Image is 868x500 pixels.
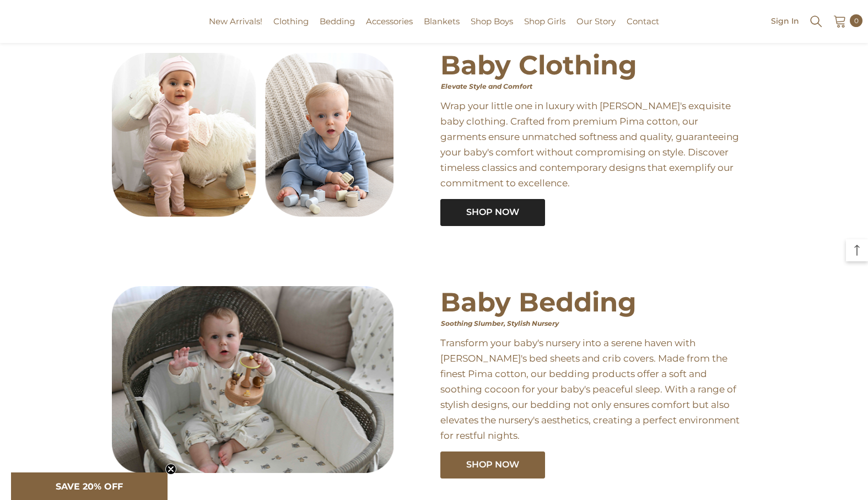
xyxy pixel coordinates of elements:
[441,319,559,327] em: Soothing Slumber, Stylish Nursery
[6,18,40,26] a: Pimalu
[440,286,743,327] span: Baby Bedding
[576,16,616,26] span: Our Story
[440,451,545,479] a: Shop Now
[203,15,268,43] a: New Arrivals!
[466,207,519,217] span: Shop Now
[466,459,519,470] span: Shop Now
[809,13,823,29] summary: Search
[273,16,309,26] span: Clothing
[11,472,168,500] div: SAVE 20% OFFClose teaser
[320,16,355,26] span: Bedding
[165,464,176,475] button: Close teaser
[440,49,743,90] span: Baby Clothing
[627,16,659,26] span: Contact
[314,15,360,43] a: Bedding
[519,15,571,43] a: Shop Girls
[571,15,621,43] a: Our Story
[56,481,123,492] span: SAVE 20% OFF
[441,82,532,90] em: Elevate Style and Comfort
[424,16,460,26] span: Blankets
[771,17,799,25] a: Sign In
[440,199,545,226] a: Shop Now
[854,15,859,27] span: 0
[440,98,743,199] div: Wrap your little one in luxury with [PERSON_NAME]'s exquisite baby clothing. Crafted from premium...
[209,16,262,26] span: New Arrivals!
[366,16,413,26] span: Accessories
[440,335,743,451] div: Transform your baby's nursery into a serene haven with [PERSON_NAME]'s bed sheets and crib covers...
[418,15,465,43] a: Blankets
[524,16,565,26] span: Shop Girls
[268,15,314,43] a: Clothing
[471,16,513,26] span: Shop Boys
[360,15,418,43] a: Accessories
[465,15,519,43] a: Shop Boys
[621,15,665,43] a: Contact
